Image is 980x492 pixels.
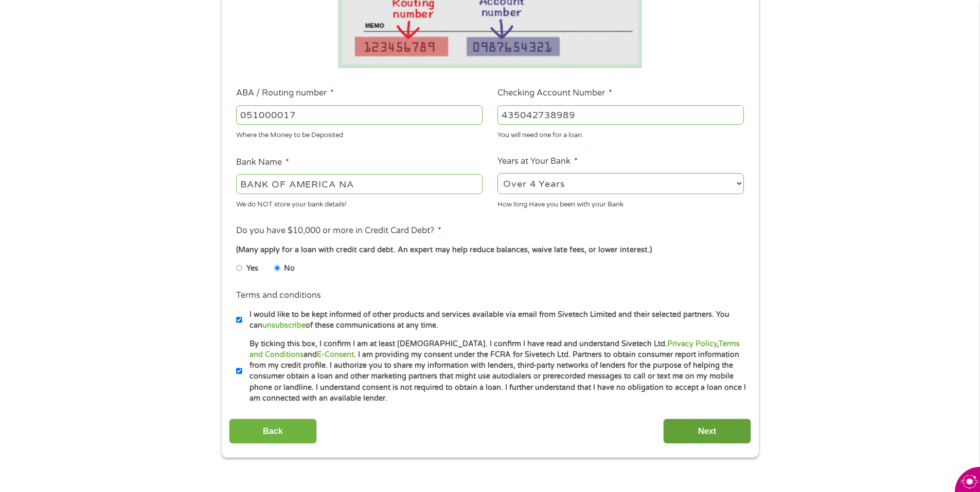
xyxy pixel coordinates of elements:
[262,321,306,330] a: unsubscribe
[242,309,747,331] label: I would like to be kept informed of other products and services available via email from Sivetech...
[497,196,744,210] div: How long Have you been with your Bank
[242,338,747,404] label: By ticking this box, I confirm I am at least [DEMOGRAPHIC_DATA]. I confirm I have read and unders...
[236,157,289,168] label: Bank Name
[236,196,483,210] div: We do NOT store your bank details!
[250,339,740,359] a: Terms and Conditions
[236,290,321,301] label: Terms and conditions
[236,88,334,99] label: ABA / Routing number
[284,263,295,274] label: No
[236,244,743,256] div: (Many apply for a loan with credit card debt. An expert may help reduce balances, waive late fees...
[497,88,612,99] label: Checking Account Number
[663,419,751,444] input: Next
[317,350,354,359] a: E-Consent
[667,339,717,348] a: Privacy Policy
[497,127,744,141] div: You will need one for a loan.
[229,419,317,444] input: Back
[497,105,744,125] input: 345634636
[236,127,483,141] div: Where the Money to be Deposited
[236,225,441,236] label: Do you have $10,000 or more in Credit Card Debt?
[236,105,483,125] input: 263177916
[246,263,258,274] label: Yes
[497,156,578,167] label: Years at Your Bank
